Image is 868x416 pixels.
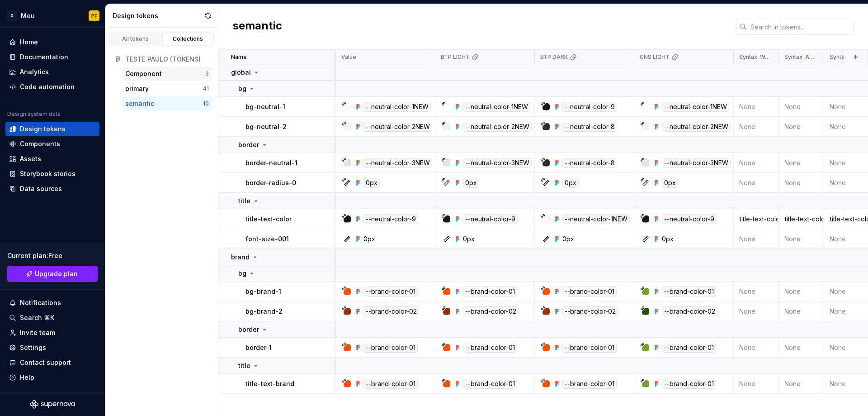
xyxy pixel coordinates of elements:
div: --brand-color-01 [363,379,418,389]
div: Search ⌘K [20,313,54,322]
p: global [231,68,251,77]
div: 3 [205,70,209,77]
div: --brand-color-01 [363,343,418,353]
div: Storybook stories [20,169,75,178]
a: Code automation [5,80,99,94]
p: bg-neutral-1 [245,102,285,111]
td: None [734,97,779,117]
div: --brand-color-02 [463,306,519,316]
div: --brand-color-01 [463,343,517,353]
td: None [734,338,779,358]
div: Documentation [20,53,68,62]
button: Help [5,370,99,385]
div: 0px [662,178,678,188]
p: bg-neutral-2 [245,122,287,131]
div: --brand-color-01 [363,287,418,296]
a: Assets [5,152,99,166]
a: Documentation [5,50,99,64]
td: None [779,282,824,301]
button: Search ⌘K [5,311,99,325]
a: semantic10 [122,96,212,111]
a: Home [5,35,99,49]
p: border-radius-0 [245,178,296,187]
div: Design tokens [113,11,202,20]
div: --neutral-color-1NEW [662,102,729,112]
div: semantic [125,99,154,108]
div: --brand-color-01 [662,343,716,353]
div: 0px [363,234,375,244]
div: Collections [165,35,211,43]
div: 0px [562,234,574,244]
div: --brand-color-01 [562,287,617,296]
div: 0px [463,234,475,244]
p: title [238,196,250,206]
div: Meu [21,11,35,20]
div: 10 [203,100,209,107]
button: primary41 [122,81,212,96]
button: Component3 [122,67,212,81]
p: border [238,325,259,334]
div: --neutral-color-3NEW [463,158,532,168]
td: None [734,153,779,173]
div: --neutral-color-9 [662,214,717,224]
div: title-text-color [734,215,778,224]
p: BTP DARK [540,53,568,61]
a: Analytics [5,65,99,79]
div: --neutral-color-1NEW [562,214,630,224]
div: --neutral-color-8 [562,158,617,168]
div: --brand-color-02 [562,306,618,316]
td: None [779,117,824,137]
div: --neutral-color-3NEW [363,158,432,168]
div: Design tokens [20,124,66,134]
div: Analytics [20,67,49,77]
td: None [734,229,779,249]
div: Code automation [20,82,75,91]
div: --brand-color-01 [662,379,716,389]
div: --brand-color-01 [463,287,517,296]
p: bg-brand-2 [245,307,283,316]
div: Data sources [20,184,62,193]
div: Home [20,38,38,47]
a: Settings [5,340,99,355]
div: Components [20,139,60,148]
div: Design system data [7,110,61,118]
p: Syntax: Android [784,53,816,61]
span: Upgrade plan [35,269,78,278]
button: Contact support [5,355,99,370]
p: BTP LIGHT [441,53,470,61]
td: None [779,153,824,173]
div: Invite team [20,328,55,337]
button: Notifications [5,296,99,310]
a: Design tokens [5,122,99,136]
div: X [6,10,17,21]
svg: Supernova Logo [30,400,75,409]
div: Component [125,69,162,78]
div: Contact support [20,358,71,367]
p: Name [231,53,247,61]
input: Search in tokens... [747,19,854,35]
a: Upgrade plan [7,266,98,282]
div: 0px [363,178,380,188]
a: Data sources [5,182,99,196]
div: --neutral-color-9 [463,214,518,224]
div: Help [20,373,34,382]
div: All tokens [113,35,158,43]
a: Storybook stories [5,167,99,181]
p: bg [238,269,246,278]
div: --brand-color-02 [363,306,419,316]
div: title-text-color [779,215,823,224]
p: title-text-color [245,215,292,224]
div: primary [125,84,149,93]
td: None [734,282,779,301]
div: 0px [562,178,579,188]
div: 0px [463,178,479,188]
div: --neutral-color-3NEW [662,158,731,168]
p: border-1 [245,343,272,352]
div: --neutral-color-9 [363,214,418,224]
p: font-size-001 [245,234,289,244]
p: Value [341,53,356,61]
p: Syntax: iOS [830,53,860,61]
td: None [779,173,824,193]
